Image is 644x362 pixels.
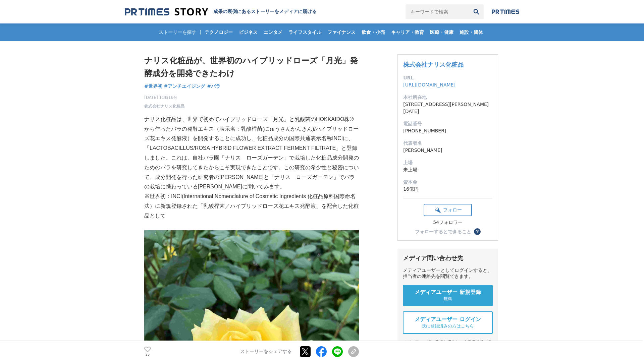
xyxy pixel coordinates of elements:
span: キャリア・教育 [388,29,427,35]
div: フォローするとできること [415,229,471,234]
a: 成果の裏側にあるストーリーをメディアに届ける 成果の裏側にあるストーリーをメディアに届ける [125,7,317,16]
a: ライフスタイル [286,23,324,41]
p: ナリス化粧品は、世界で初めてハイブリッドローズ「月光」と乳酸菌のHOKKAIDO株®から作ったバラの発酵エキス（表示名：乳酸桿菌(にゅうさんかんきん)/ハイブリッドローズ花エキス発酵液）を開発す... [144,115,359,192]
a: 医療・健康 [427,23,456,41]
h2: 成果の裏側にあるストーリーをメディアに届ける [213,9,317,15]
span: 既に登録済みの方はこちら [422,323,474,329]
a: テクノロジー [202,23,235,41]
a: 株式会社ナリス化粧品 [144,103,184,109]
dt: URL [403,74,492,81]
span: #世界初 [144,83,162,89]
span: ビジネス [236,29,260,35]
span: 施設・団体 [457,29,486,35]
a: 施設・団体 [457,23,486,41]
span: メディアユーザー 新規登録 [415,289,481,296]
span: 飲食・小売 [359,29,388,35]
p: ストーリーをシェアする [240,349,292,355]
span: メディアユーザー ログイン [415,316,481,323]
dt: 代表者名 [403,140,492,147]
div: メディアユーザーとしてログインすると、担当者の連絡先を閲覧できます。 [403,267,493,280]
a: ビジネス [236,23,260,41]
span: エンタメ [261,29,285,35]
p: ※世界初：INCI(International Nomenclature of Cosmetic Ingredients 化粧品原料国際命名法）に新規登録された「乳酸桿菌／ハイブリッドローズ花エ... [144,192,359,221]
p: 25 [144,353,151,356]
dd: [PHONE_NUMBER] [403,127,492,134]
h1: ナリス化粧品が、世界初のハイブリッドローズ「月光」発酵成分を開発できたわけ [144,54,359,80]
button: 検索 [469,4,484,19]
a: エンタメ [261,23,285,41]
div: 54フォロワー [424,220,472,226]
dt: 資本金 [403,179,492,186]
button: ？ [474,228,481,235]
span: 医療・健康 [427,29,456,35]
span: #アンチエイジング [164,83,206,89]
dt: 電話番号 [403,120,492,127]
span: ？ [475,229,480,234]
a: 株式会社ナリス化粧品 [403,61,464,68]
div: メディア問い合わせ先 [403,254,493,262]
input: キーワードで検索 [406,4,469,19]
a: ファイナンス [325,23,358,41]
a: 飲食・小売 [359,23,388,41]
button: フォロー [424,204,472,216]
a: [URL][DOMAIN_NAME] [403,82,455,87]
a: メディアユーザー 新規登録 無料 [403,285,493,306]
dd: 16億円 [403,186,492,193]
span: テクノロジー [202,29,235,35]
a: #世界初 [144,83,162,90]
dd: [PERSON_NAME] [403,147,492,154]
a: メディアユーザー ログイン 既に登録済みの方はこちら [403,311,493,334]
span: #バラ [207,83,220,89]
img: prtimes [492,9,519,14]
span: ファイナンス [325,29,358,35]
dd: 未上場 [403,166,492,173]
a: #アンチエイジング [164,83,206,90]
span: 無料 [443,296,452,302]
dt: 上場 [403,159,492,166]
a: キャリア・教育 [388,23,427,41]
dd: [STREET_ADDRESS][PERSON_NAME][DATE] [403,101,492,115]
span: ライフスタイル [286,29,324,35]
dt: 本社所在地 [403,94,492,101]
img: 成果の裏側にあるストーリーをメディアに届ける [125,7,208,16]
a: #バラ [207,83,220,90]
span: [DATE] 11時16分 [144,95,184,101]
